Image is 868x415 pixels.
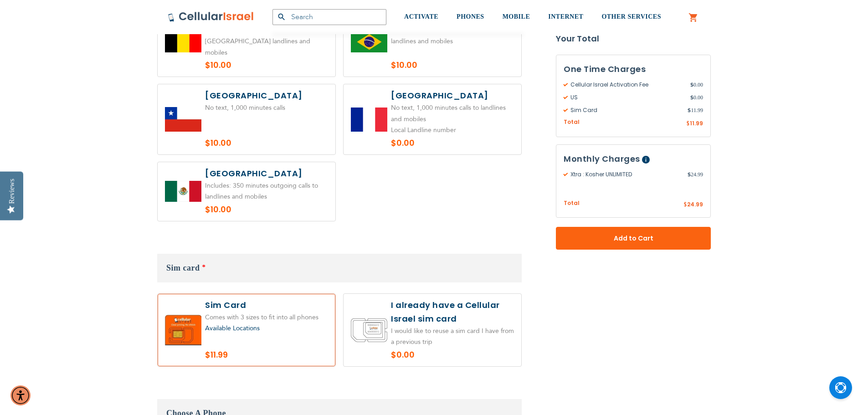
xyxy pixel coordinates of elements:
[404,13,438,20] span: ACTIVATE
[564,93,690,102] span: US
[688,170,703,179] span: 24.99
[564,81,690,89] span: Cellular Israel Activation Fee
[642,156,650,164] span: Help
[564,118,580,127] span: Total
[556,227,711,250] button: Add to Cart
[586,234,681,243] span: Add to Cart
[564,170,688,179] span: Xtra : Kosher UNLIMITED
[686,120,690,128] span: $
[564,153,640,164] span: Monthly Charges
[272,9,386,25] input: Search
[166,263,200,272] span: Sim card
[688,106,691,114] span: $
[601,13,661,20] span: OTHER SERVICES
[564,62,703,76] h3: One Time Charges
[564,106,688,114] span: Sim Card
[690,81,693,89] span: $
[688,106,703,114] span: 11.99
[10,385,31,405] div: Accessibility Menu
[564,199,580,208] span: Total
[690,93,703,102] span: 0.00
[688,170,691,179] span: $
[690,81,703,89] span: 0.00
[687,200,703,208] span: 24.99
[683,201,687,209] span: $
[690,93,693,102] span: $
[503,13,530,20] span: MOBILE
[8,179,16,204] div: Reviews
[205,324,260,333] a: Available Locations
[690,119,703,127] span: 11.99
[556,32,711,46] strong: Your Total
[457,13,484,20] span: PHONES
[548,13,583,20] span: INTERNET
[168,11,254,22] img: Cellular Israel Logo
